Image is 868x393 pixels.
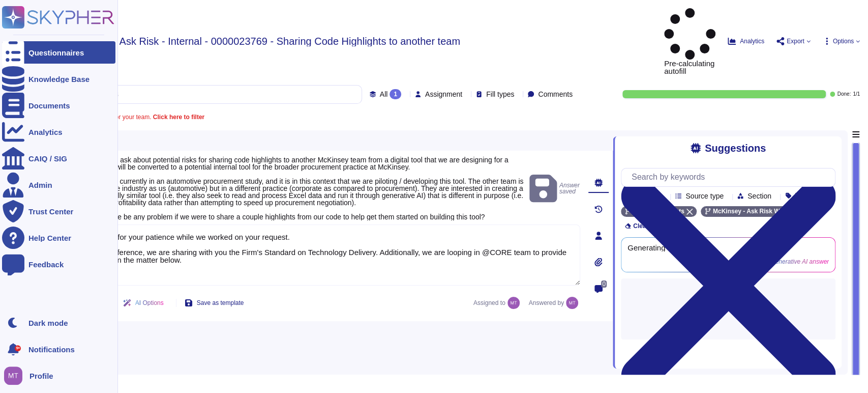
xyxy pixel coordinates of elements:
[833,38,854,44] span: Options
[28,234,71,242] div: Help Center
[83,156,524,221] span: I wanted to ask about potential risks for sharing code highlights to another McKinsey team from a...
[626,169,835,186] input: Search by keywords
[28,155,67,162] div: CAIQ / SIG
[2,94,115,117] a: Documents
[529,173,580,205] span: Answer saved
[2,68,115,90] a: Knowledge Base
[119,36,460,46] span: Ask Risk - Internal - 0000023769 - Sharing Code Highlights to another team
[151,114,204,121] b: Click here to filter
[28,319,68,327] div: Dark mode
[2,200,115,222] a: Trust Center
[71,224,580,286] textarea: Thank you for your patience while we worked on your request. For your reference, we are sharing w...
[2,41,115,64] a: Questionnaires
[837,92,851,97] span: Done:
[507,297,520,309] img: user
[28,128,63,136] div: Analytics
[2,364,29,387] button: user
[787,38,804,44] span: Export
[473,297,525,309] span: Assigned to
[28,208,73,215] div: Trust Center
[197,300,244,306] span: Save as template
[2,253,115,275] a: Feedback
[35,114,204,120] span: A question is assigned to you or your team.
[664,8,715,75] span: Pre-calculating autofill
[40,86,362,103] input: Search by keywords
[15,345,21,351] div: 9+
[2,121,115,143] a: Analytics
[28,102,70,109] div: Documents
[853,92,860,97] span: 1 / 1
[135,300,164,306] span: AI Options
[425,91,462,98] span: Assignment
[28,346,75,353] span: Notifications
[538,91,573,98] span: Comments
[390,89,401,99] div: 1
[2,147,115,170] a: CAIQ / SIG
[601,280,607,288] span: 0
[380,91,388,98] span: All
[2,174,115,196] a: Admin
[28,181,52,189] div: Admin
[28,75,89,83] div: Knowledge Base
[28,49,84,57] div: Questionnaires
[4,367,22,385] img: user
[176,293,252,313] button: Save as template
[2,227,115,249] a: Help Center
[529,300,564,306] span: Answered by
[486,91,514,98] span: Fill types
[566,297,578,309] img: user
[29,372,53,380] span: Profile
[740,38,764,44] span: Analytics
[28,261,64,268] div: Feedback
[728,37,764,45] button: Analytics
